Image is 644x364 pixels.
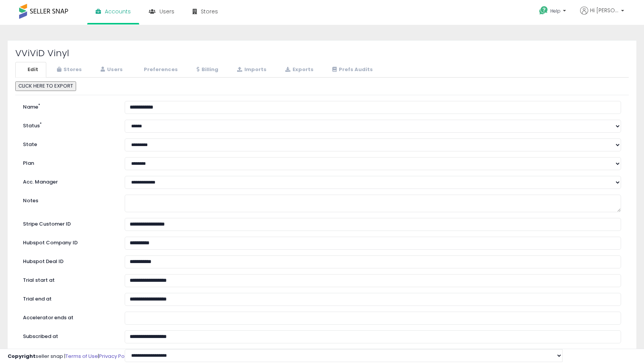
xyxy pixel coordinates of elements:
span: Stores [201,8,218,15]
a: Privacy Policy [99,353,133,360]
label: Status [17,120,119,130]
label: Subscribed at [17,330,119,340]
a: Hi [PERSON_NAME] [580,6,624,24]
i: Get Help [539,6,548,15]
span: Help [550,8,561,14]
a: Users [91,62,131,78]
span: Users [159,8,174,15]
span: Hi [PERSON_NAME] [590,6,619,14]
span: Accounts [105,8,131,15]
label: Accelerator ends at [17,312,119,322]
label: Stripe Customer ID [17,218,119,228]
button: CLICK HERE TO EXPORT [15,81,76,91]
label: Notes [17,195,119,205]
a: Preferences [132,62,186,78]
a: Edit [15,62,46,78]
label: Trial end at [17,293,119,303]
label: Hubspot Deal ID [17,255,119,265]
a: Terms of Use [65,353,98,360]
div: seller snap | | [8,353,133,360]
strong: Copyright [8,353,36,360]
label: Acc. Manager [17,176,119,186]
label: Plan [17,157,119,167]
a: Stores [47,62,90,78]
a: Imports [227,62,275,78]
h2: VViViD Vinyl [15,48,629,58]
a: Billing [187,62,226,78]
a: Prefs Audits [322,62,381,78]
label: Name [17,101,119,111]
label: Hubspot Company ID [17,237,119,247]
label: State [17,138,119,148]
label: Trial start at [17,274,119,284]
a: Exports [275,62,322,78]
